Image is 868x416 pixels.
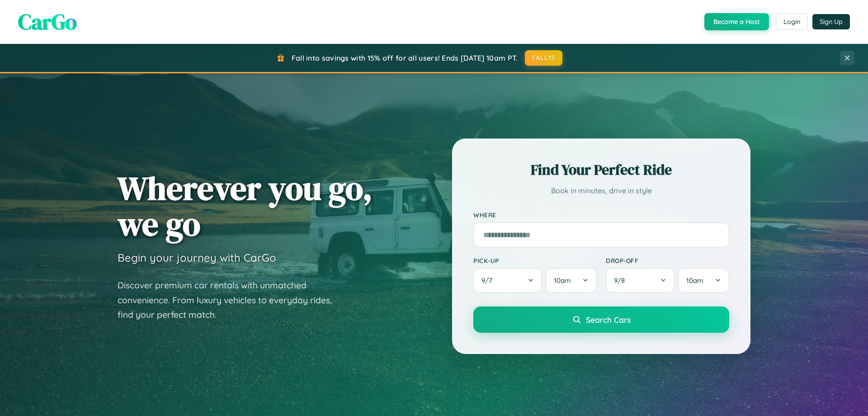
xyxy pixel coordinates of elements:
[678,268,729,293] button: 10am
[473,306,729,333] button: Search Cars
[473,211,729,219] label: Where
[118,170,373,242] h1: Wherever you go, we go
[118,278,344,322] p: Discover premium car rentals with unmatched convenience. From luxury vehicles to everyday rides, ...
[606,257,729,264] label: Drop-off
[118,251,276,264] h3: Begin your journey with CarGo
[292,53,518,62] span: Fall into savings with 15% off for all users! Ends [DATE] 10am PT.
[525,50,563,66] button: FALL15
[686,276,703,285] span: 10am
[554,276,571,285] span: 10am
[586,315,631,325] span: Search Cars
[18,7,77,37] span: CarGo
[776,14,808,30] button: Login
[546,268,597,293] button: 10am
[473,268,542,293] button: 9/7
[481,276,497,285] span: 9 / 7
[473,257,597,264] label: Pick-up
[473,184,729,197] p: Book in minutes, drive in style
[614,276,629,285] span: 9 / 8
[606,268,675,293] button: 9/8
[704,13,769,30] button: Become a Host
[812,14,850,29] button: Sign Up
[473,160,729,180] h2: Find Your Perfect Ride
